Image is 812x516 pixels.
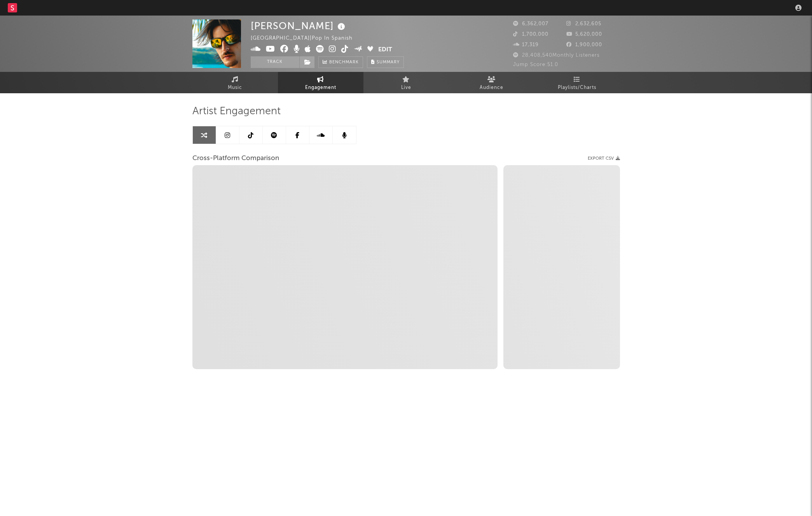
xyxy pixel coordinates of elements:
[367,56,404,68] button: Summary
[378,45,392,55] button: Edit
[318,56,363,68] a: Benchmark
[228,83,242,92] span: Music
[377,60,400,64] span: Summary
[251,56,299,68] button: Track
[513,21,548,26] span: 6,362,007
[401,83,411,92] span: Live
[449,72,534,93] a: Audience
[278,72,363,93] a: Engagement
[192,72,278,93] a: Music
[534,72,620,93] a: Playlists/Charts
[251,34,361,43] div: [GEOGRAPHIC_DATA] | Pop in Spanish
[513,32,548,37] span: 1,700,000
[513,53,600,58] span: 28,408,540 Monthly Listeners
[305,83,336,92] span: Engagement
[566,21,601,26] span: 2,632,605
[558,83,596,92] span: Playlists/Charts
[251,19,347,32] div: [PERSON_NAME]
[363,72,449,93] a: Live
[329,58,359,67] span: Benchmark
[480,83,503,92] span: Audience
[513,62,558,67] span: Jump Score: 51.0
[192,107,281,116] span: Artist Engagement
[192,154,279,163] span: Cross-Platform Comparison
[513,42,539,47] span: 17,319
[566,32,602,37] span: 5,620,000
[566,42,602,47] span: 1,900,000
[588,156,620,161] button: Export CSV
